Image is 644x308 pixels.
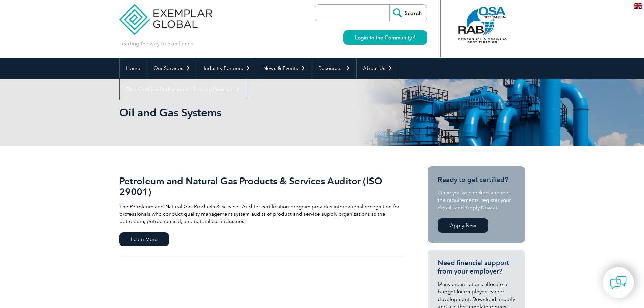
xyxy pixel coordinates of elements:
[438,175,515,184] h3: Ready to get certified?
[120,58,147,79] a: Home
[120,79,246,100] a: Find Certified Professional / Training Provider
[119,166,403,255] a: Petroleum and Natural Gas Products & Services Auditor (ISO 29001) The Petroleum and Natural Gas P...
[119,175,403,197] h2: Petroleum and Natural Gas Products & Services Auditor (ISO 29001)
[343,30,427,45] a: Login to the Community
[389,5,427,21] input: Search
[438,259,515,276] h3: Need financial support from your employer?
[610,274,627,291] img: contact-chat.png
[147,58,197,79] a: Our Services
[119,106,379,119] h1: Oil and Gas Systems
[119,40,193,47] p: Leading the way to excellence
[634,3,642,9] img: en
[257,58,312,79] a: News & Events
[438,218,488,233] a: Apply Now
[119,203,403,225] p: The Petroleum and Natural Gas Products & Services Auditor certification program provides internat...
[119,232,169,246] span: Learn More
[312,58,356,79] a: Resources
[412,35,415,39] img: open_square.png
[438,189,515,211] p: Once you’ve checked and met the requirements, register your details and Apply Now at
[197,58,257,79] a: Industry Partners
[357,58,399,79] a: About Us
